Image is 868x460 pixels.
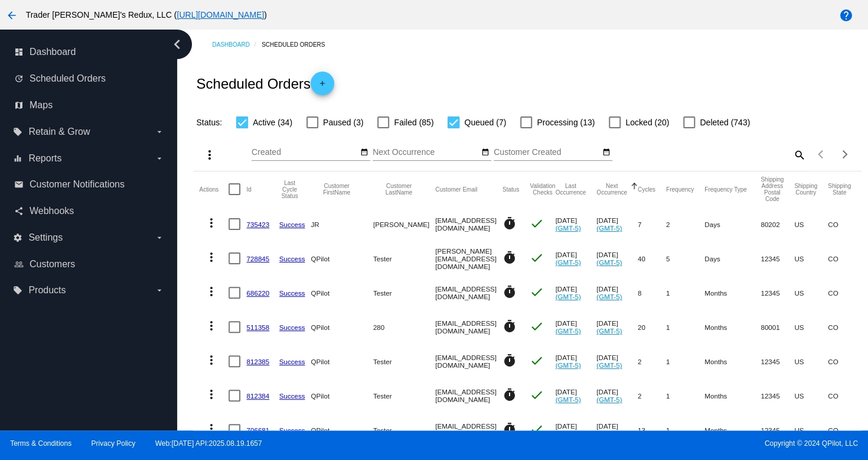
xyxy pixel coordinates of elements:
[596,258,622,266] a: (GMT-5)
[315,79,329,93] mat-icon: add
[537,115,595,129] span: Processing (13)
[596,207,638,241] mat-cell: [DATE]
[555,430,580,438] a: (GMT-5)
[828,413,862,447] mat-cell: CO
[666,413,704,447] mat-cell: 1
[502,422,517,436] mat-icon: timer
[828,310,862,344] mat-cell: CO
[828,344,862,378] mat-cell: CO
[464,115,506,129] span: Queued (7)
[700,115,750,129] span: Deleted (743)
[704,310,761,344] mat-cell: Months
[638,378,666,413] mat-cell: 2
[761,241,794,276] mat-cell: 12345
[794,183,817,196] button: Change sorting for ShippingCountry
[666,378,704,413] mat-cell: 1
[13,286,22,295] i: local_offer
[373,207,435,241] mat-cell: [PERSON_NAME]
[761,378,794,413] mat-cell: 12345
[555,361,580,369] a: (GMT-5)
[252,148,358,157] input: Created
[761,413,794,447] mat-cell: 12345
[704,413,761,447] mat-cell: Months
[435,344,502,378] mat-cell: [EMAIL_ADDRESS][DOMAIN_NAME]
[555,276,596,310] mat-cell: [DATE]
[596,396,622,403] a: (GMT-5)
[502,354,517,368] mat-icon: timer
[311,207,373,241] mat-cell: JR
[168,35,187,54] i: chevron_left
[638,310,666,344] mat-cell: 20
[246,392,269,400] a: 812384
[13,233,22,242] i: settings
[92,439,136,448] a: Privacy Policy
[246,221,269,228] a: 735423
[530,354,544,368] mat-icon: check
[602,148,611,157] mat-icon: date_range
[204,284,218,299] mat-icon: more_vert
[596,430,622,438] a: (GMT-5)
[204,422,218,436] mat-icon: more_vert
[596,276,638,310] mat-cell: [DATE]
[596,310,638,344] mat-cell: [DATE]
[555,327,580,335] a: (GMT-5)
[373,310,435,344] mat-cell: 280
[279,358,305,365] a: Success
[555,413,596,447] mat-cell: [DATE]
[596,361,622,369] a: (GMT-5)
[794,413,828,447] mat-cell: US
[555,224,580,232] a: (GMT-5)
[279,255,305,263] a: Success
[30,259,75,270] span: Customers
[311,378,373,413] mat-cell: QPilot
[14,74,24,83] i: update
[246,255,269,263] a: 728845
[794,276,828,310] mat-cell: US
[435,186,477,193] button: Change sorting for CustomerEmail
[555,241,596,276] mat-cell: [DATE]
[502,251,517,265] mat-icon: timer
[555,207,596,241] mat-cell: [DATE]
[14,43,164,61] a: dashboard Dashboard
[596,344,638,378] mat-cell: [DATE]
[435,413,502,447] mat-cell: [EMAIL_ADDRESS][DOMAIN_NAME]
[555,258,580,266] a: (GMT-5)
[502,319,517,333] mat-icon: timer
[794,310,828,344] mat-cell: US
[26,10,267,20] span: Trader [PERSON_NAME]'s Redux, LLC ( )
[279,392,305,400] a: Success
[279,289,305,297] a: Success
[14,96,164,115] a: map Maps
[311,276,373,310] mat-cell: QPilot
[596,183,627,196] button: Change sorting for NextOccurrenceUtc
[14,69,164,88] a: update Scheduled Orders
[311,344,373,378] mat-cell: QPilot
[155,233,164,242] i: arrow_drop_down
[279,221,305,228] a: Success
[323,115,363,129] span: Paused (3)
[311,183,362,196] button: Change sorting for CustomerFirstName
[246,426,269,434] a: 706681
[638,186,655,193] button: Change sorting for Cycles
[828,241,862,276] mat-cell: CO
[810,142,833,166] button: Previous page
[30,73,106,84] span: Scheduled Orders
[311,241,373,276] mat-cell: QPilot
[502,186,519,193] button: Change sorting for Status
[155,439,262,448] a: Web:[DATE] API:2025.08.19.1657
[828,207,862,241] mat-cell: CO
[638,207,666,241] mat-cell: 7
[13,154,22,163] i: equalizer
[373,378,435,413] mat-cell: Tester
[530,422,544,436] mat-icon: check
[311,413,373,447] mat-cell: QPilot
[530,251,544,265] mat-icon: check
[666,310,704,344] mat-cell: 1
[794,378,828,413] mat-cell: US
[794,207,828,241] mat-cell: US
[761,207,794,241] mat-cell: 80202
[596,413,638,447] mat-cell: [DATE]
[555,310,596,344] mat-cell: [DATE]
[828,276,862,310] mat-cell: CO
[28,127,90,137] span: Retain & Grow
